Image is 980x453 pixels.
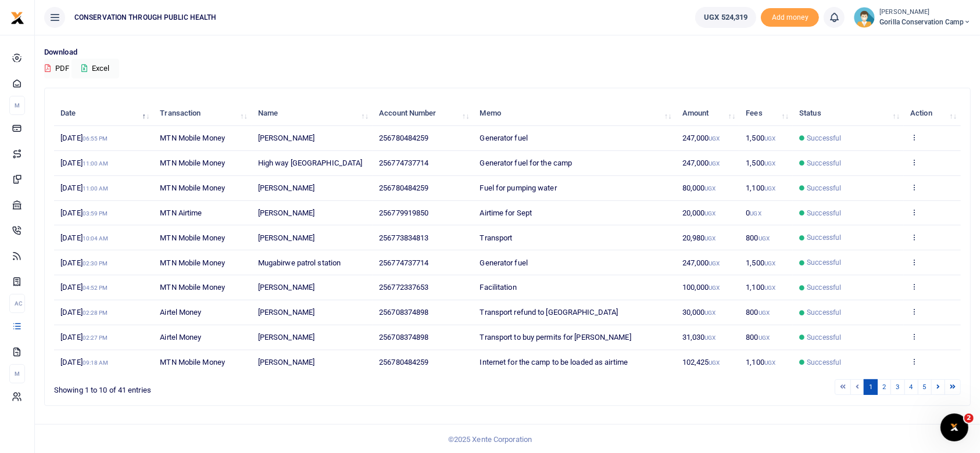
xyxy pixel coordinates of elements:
small: 09:18 AM [83,359,109,366]
span: Facilitation [480,283,517,292]
small: UGX [704,310,716,316]
span: 256772337653 [379,283,428,292]
span: 102,425 [682,358,720,366]
span: 0 [746,208,761,217]
small: UGX [764,359,775,366]
span: Successful [807,183,841,193]
span: [DATE] [60,333,108,341]
span: [DATE] [60,283,108,292]
th: Status: activate to sort column ascending [793,101,904,126]
small: UGX [709,359,720,366]
span: Generator fuel [480,258,528,267]
span: 80,000 [682,184,716,192]
span: Generator fuel for the camp [480,159,573,167]
li: M [9,96,25,115]
img: profile-user [854,7,875,28]
small: UGX [709,285,720,291]
span: 256708374898 [379,333,428,341]
span: Airtel Money [160,308,201,317]
li: Wallet ballance [691,7,761,28]
span: 1,500 [746,159,775,167]
span: Gorilla Conservation Camp [879,17,971,27]
small: UGX [704,185,716,192]
small: 10:04 AM [83,235,109,242]
span: [DATE] [60,358,108,366]
small: UGX [764,285,775,291]
li: Ac [9,294,25,313]
span: 20,980 [682,233,716,242]
span: [PERSON_NAME] [258,184,314,192]
span: Add money [761,8,819,27]
li: M [9,364,25,383]
span: 1,100 [746,358,775,366]
small: UGX [704,235,716,242]
th: Transaction: activate to sort column ascending [153,101,251,126]
small: UGX [704,210,716,217]
span: Successful [807,357,841,368]
span: [PERSON_NAME] [258,134,314,142]
span: MTN Mobile Money [160,184,225,192]
small: 11:00 AM [83,160,109,167]
small: UGX [709,135,720,142]
span: 30,000 [682,308,716,317]
span: Successful [807,158,841,168]
span: 247,000 [682,258,720,267]
small: UGX [759,335,770,341]
small: UGX [764,185,775,192]
span: 256774737714 [379,258,428,267]
a: profile-user [PERSON_NAME] Gorilla Conservation Camp [854,7,971,28]
span: High way [GEOGRAPHIC_DATA] [258,159,363,167]
small: UGX [709,260,720,267]
span: [DATE] [60,258,108,267]
span: [DATE] [60,308,108,317]
a: 3 [890,379,904,395]
li: Toup your wallet [761,8,819,27]
span: 800 [746,233,770,242]
button: PDF [44,59,70,78]
span: 800 [746,333,770,341]
small: UGX [764,160,775,167]
button: Excel [71,59,119,78]
small: 02:30 PM [83,260,108,267]
span: 1,100 [746,184,775,192]
span: 256780484259 [379,134,428,142]
span: MTN Mobile Money [160,233,225,242]
small: 06:55 PM [83,135,108,142]
div: Showing 1 to 10 of 41 entries [54,378,427,396]
img: logo-small [10,11,24,25]
span: Fuel for pumping water [480,184,557,192]
small: UGX [704,335,716,341]
span: 800 [746,308,770,317]
span: Generator fuel [480,134,528,142]
span: MTN Mobile Money [160,358,225,366]
small: 04:52 PM [83,285,108,291]
span: [DATE] [60,208,108,217]
small: 02:27 PM [83,335,108,341]
span: Mugabirwe patrol station [258,258,341,267]
th: Memo: activate to sort column ascending [473,101,675,126]
span: Airtel Money [160,333,201,341]
small: UGX [750,210,761,217]
span: 20,000 [682,208,716,217]
small: UGX [759,310,770,316]
span: Airtime for Sept [480,208,532,217]
span: [DATE] [60,159,108,167]
span: 1,500 [746,134,775,142]
span: Successful [807,257,841,268]
small: [PERSON_NAME] [879,8,971,17]
small: 03:59 PM [83,210,108,217]
span: MTN Mobile Money [160,159,225,167]
span: Internet for the camp to be loaded as airtime [480,358,628,366]
span: Transport [480,233,513,242]
a: Add money [761,12,819,21]
span: UGX 524,319 [704,12,747,23]
span: 256780484259 [379,358,428,366]
a: 2 [877,379,891,395]
th: Action: activate to sort column ascending [904,101,961,126]
span: 247,000 [682,134,720,142]
span: 256773834813 [379,233,428,242]
span: [DATE] [60,233,108,242]
small: UGX [759,235,770,242]
span: MTN Airtime [160,208,202,217]
span: [PERSON_NAME] [258,308,314,317]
